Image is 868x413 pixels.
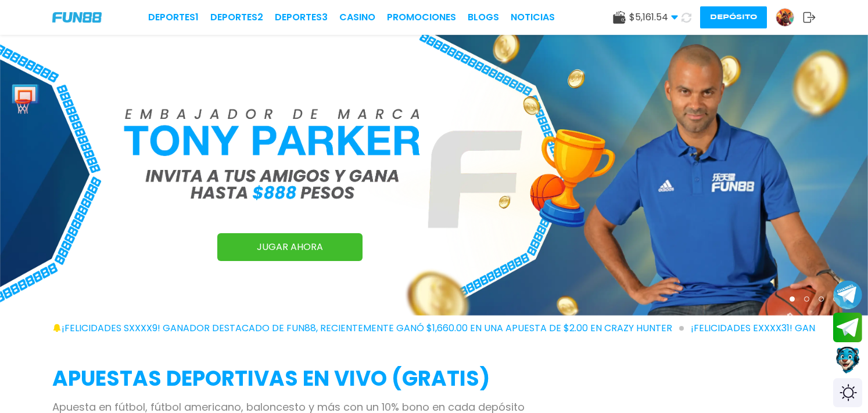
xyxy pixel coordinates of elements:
a: JUGAR AHORA [217,233,363,261]
button: Contact customer service [833,345,862,375]
span: ¡FELICIDADES sxxxx9! GANADOR DESTACADO DE FUN88, RECIENTEMENTE GANÓ $1,660.00 EN UNA APUESTA DE $... [62,321,684,335]
a: Deportes2 [210,10,263,24]
button: Depósito [700,6,767,28]
a: Promociones [387,10,456,24]
span: $ 5,161.54 [629,10,678,24]
h2: APUESTAS DEPORTIVAS EN VIVO (gratis) [52,363,816,394]
a: Deportes1 [148,10,199,24]
a: NOTICIAS [511,10,555,24]
button: Join telegram channel [833,280,862,310]
button: Join telegram [833,313,862,343]
a: Deportes3 [275,10,328,24]
img: Company Logo [52,12,102,23]
a: CASINO [339,10,375,24]
div: Switch theme [833,378,862,407]
a: BLOGS [468,10,499,24]
a: Avatar [776,8,803,27]
img: Avatar [776,9,794,26]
